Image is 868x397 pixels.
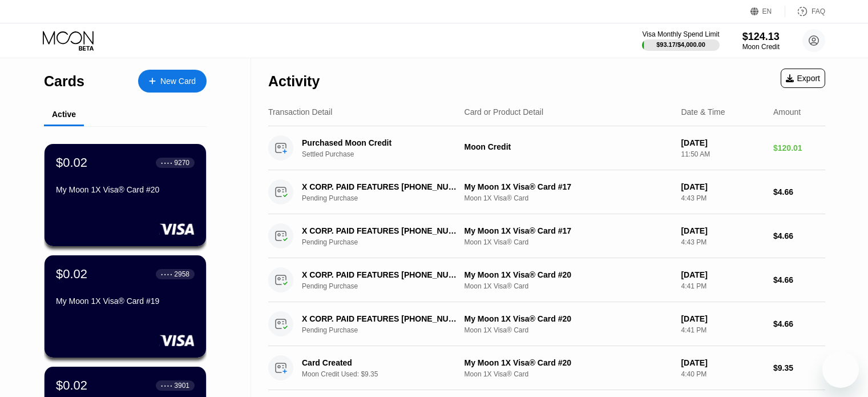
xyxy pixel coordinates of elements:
div: 4:43 PM [681,238,764,246]
div: My Moon 1X Visa® Card #20 [465,358,672,367]
div: X CORP. PAID FEATURES [PHONE_NUMBER] US [302,182,458,191]
div: Moon 1X Visa® Card [465,370,672,378]
div: My Moon 1X Visa® Card #17 [465,226,672,235]
div: Pending Purchase [302,326,470,334]
div: 4:43 PM [681,194,764,202]
div: My Moon 1X Visa® Card #20 [465,314,672,323]
div: 4:41 PM [681,326,764,334]
div: Card or Product Detail [465,107,544,117]
div: New Card [160,77,196,86]
div: [DATE] [681,182,764,191]
div: Export [781,69,825,88]
div: Pending Purchase [302,238,470,246]
div: X CORP. PAID FEATURES [PHONE_NUMBER] USPending PurchaseMy Moon 1X Visa® Card #20Moon 1X Visa® Car... [268,302,825,346]
div: Date & Time [681,107,725,117]
div: X CORP. PAID FEATURES [PHONE_NUMBER] USPending PurchaseMy Moon 1X Visa® Card #17Moon 1X Visa® Car... [268,170,825,214]
div: $120.01 [773,143,825,153]
div: $93.17 / $4,000.00 [656,41,705,48]
div: Card CreatedMoon Credit Used: $9.35My Moon 1X Visa® Card #20Moon 1X Visa® Card[DATE]4:40 PM$9.35 [268,346,825,390]
div: $4.66 [773,275,825,284]
div: 2958 [174,270,189,278]
div: My Moon 1X Visa® Card #17 [465,182,672,191]
div: ● ● ● ● [161,161,172,165]
div: $124.13Moon Credit [742,31,780,51]
div: Active [52,110,76,119]
div: Purchased Moon CreditSettled PurchaseMoon Credit[DATE]11:50 AM$120.01 [268,126,825,170]
div: 4:40 PM [681,370,764,378]
div: My Moon 1X Visa® Card #19 [56,296,195,306]
div: My Moon 1X Visa® Card #20 [56,185,195,194]
div: My Moon 1X Visa® Card #20 [465,270,672,279]
div: Amount [773,107,801,117]
div: 4:41 PM [681,282,764,290]
div: ● ● ● ● [161,384,172,387]
div: X CORP. PAID FEATURES [PHONE_NUMBER] USPending PurchaseMy Moon 1X Visa® Card #20Moon 1X Visa® Car... [268,258,825,302]
div: $0.02 [56,267,87,282]
div: Visa Monthly Spend Limit$93.17/$4,000.00 [642,30,719,51]
div: Visa Monthly Spend Limit [642,30,719,38]
div: Moon 1X Visa® Card [465,194,672,202]
div: 3901 [174,382,189,390]
div: $124.13 [742,31,780,43]
div: Moon 1X Visa® Card [465,238,672,246]
div: $0.02 [56,378,87,393]
div: Moon Credit Used: $9.35 [302,370,470,378]
div: Pending Purchase [302,194,470,202]
div: [DATE] [681,138,764,147]
div: Cards [44,73,84,90]
div: [DATE] [681,226,764,235]
div: X CORP. PAID FEATURES [PHONE_NUMBER] USPending PurchaseMy Moon 1X Visa® Card #17Moon 1X Visa® Car... [268,214,825,258]
div: New Card [138,70,207,93]
div: X CORP. PAID FEATURES [PHONE_NUMBER] US [302,226,458,235]
div: Moon 1X Visa® Card [465,282,672,290]
div: Purchased Moon Credit [302,138,458,147]
div: $4.66 [773,231,825,240]
div: $4.66 [773,187,825,197]
div: $4.66 [773,319,825,328]
div: [DATE] [681,270,764,279]
div: FAQ [785,6,825,17]
div: Card Created [302,358,458,367]
div: $0.02● ● ● ●9270My Moon 1X Visa® Card #20 [45,144,206,246]
div: Moon 1X Visa® Card [465,326,672,334]
div: Export [786,74,820,83]
div: [DATE] [681,314,764,323]
div: ● ● ● ● [161,272,172,276]
div: X CORP. PAID FEATURES [PHONE_NUMBER] US [302,270,458,279]
div: EN [750,6,785,17]
div: EN [762,7,772,15]
div: Moon Credit [465,142,672,151]
div: 9270 [174,159,189,167]
div: $0.02 [56,155,87,170]
div: Settled Purchase [302,150,470,158]
div: [DATE] [681,358,764,367]
div: $0.02● ● ● ●2958My Moon 1X Visa® Card #19 [45,255,206,358]
div: FAQ [812,7,825,15]
div: $9.35 [773,363,825,372]
div: 11:50 AM [681,150,764,158]
iframe: Кнопка запуска окна обмена сообщениями [822,351,859,388]
div: Activity [268,73,320,90]
div: Pending Purchase [302,282,470,290]
div: Moon Credit [742,43,780,51]
div: X CORP. PAID FEATURES [PHONE_NUMBER] US [302,314,458,323]
div: Transaction Detail [268,107,332,117]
